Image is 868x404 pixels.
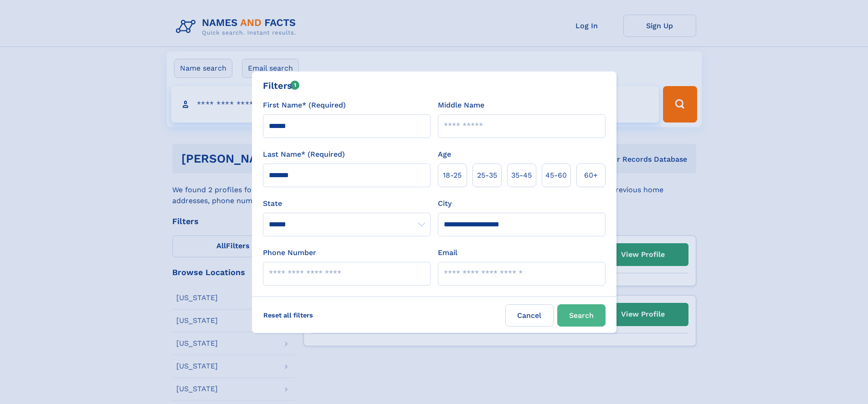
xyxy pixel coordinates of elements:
span: 45‑60 [545,170,567,181]
button: Search [557,304,606,327]
label: Phone Number [263,247,316,258]
label: Last Name* (Required) [263,149,345,160]
label: Email [438,247,457,258]
label: Reset all filters [257,304,319,326]
label: First Name* (Required) [263,100,346,111]
span: 18‑25 [443,170,462,181]
label: Age [438,149,451,160]
label: Cancel [505,304,554,327]
div: Filters [263,79,300,92]
span: 35‑45 [511,170,532,181]
label: City [438,198,452,209]
label: State [263,198,431,209]
span: 25‑35 [477,170,497,181]
label: Middle Name [438,100,484,111]
span: 60+ [584,170,598,181]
